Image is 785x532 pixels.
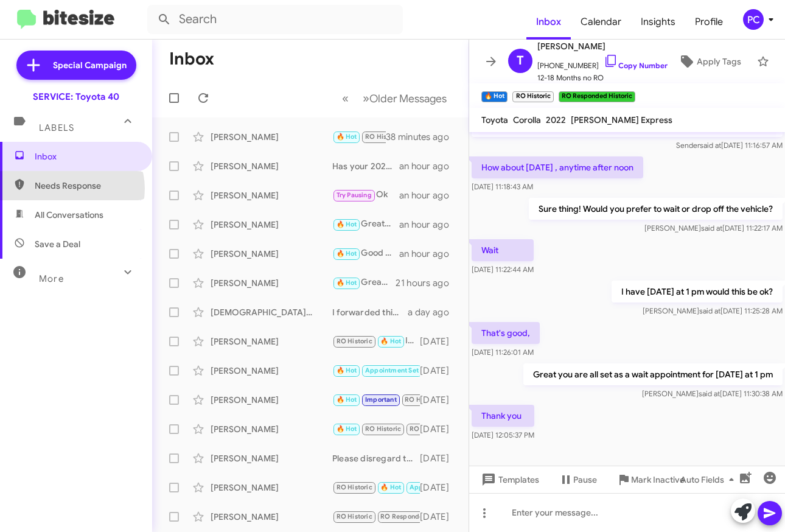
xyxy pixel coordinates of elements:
[573,469,597,491] span: Pause
[16,51,136,80] a: Special Campaign
[399,160,459,172] div: an hour ago
[523,363,783,385] p: Great you are all set as a wait appointment for [DATE] at 1 pm
[699,306,720,315] span: said at
[410,425,483,433] span: RO Responded Historic
[342,91,349,106] span: «
[39,122,74,133] span: Labels
[526,4,571,40] a: Inbox
[546,114,566,125] span: 2022
[685,4,733,40] a: Profile
[472,156,643,178] p: How about [DATE] , anytime after noon
[337,513,372,520] span: RO Historic
[332,509,420,523] div: Its a service reminder for general maintenance. You would be responsible.
[529,198,783,220] p: Sure thing! Would you prefer to wait or drop off the vehicle?
[211,481,332,494] div: [PERSON_NAME]
[369,92,447,105] span: Older Messages
[680,469,739,491] span: Auto Fields
[408,306,459,318] div: a day ago
[549,469,607,491] button: Pause
[35,150,138,163] span: Inbox
[211,365,332,377] div: [PERSON_NAME]
[211,160,332,172] div: [PERSON_NAME]
[337,250,357,257] span: 🔥 Hot
[699,389,720,398] span: said at
[211,219,332,231] div: [PERSON_NAME]
[481,114,508,125] span: Toyota
[169,49,214,69] h1: Inbox
[337,191,372,199] span: Try Pausing
[332,217,399,231] div: Great, we look forward to seeing you [DATE][DATE] 9:40
[211,189,332,201] div: [PERSON_NAME]
[337,483,372,491] span: RO Historic
[332,452,420,464] div: Please disregard the system generated text message then, it was probably too soon for it to have ...
[479,469,539,491] span: Templates
[337,396,357,404] span: 🔥 Hot
[701,223,722,233] span: said at
[332,306,408,318] div: I forwarded this over to your advisor, they should reach out with pricing
[332,188,399,202] div: Ok
[332,363,420,377] div: 👍
[420,452,459,464] div: [DATE]
[537,54,668,72] span: [PHONE_NUMBER]
[671,469,748,491] button: Auto Fields
[743,9,764,30] div: PC
[643,306,783,315] span: [PERSON_NAME] [DATE] 11:25:28 AM
[700,141,721,150] span: said at
[676,141,783,150] span: Sender [DATE] 11:16:57 AM
[517,51,524,71] span: T
[410,483,463,491] span: Appointment Set
[396,277,459,289] div: 21 hours ago
[211,423,332,435] div: [PERSON_NAME]
[399,219,459,231] div: an hour ago
[211,306,332,318] div: [DEMOGRAPHIC_DATA][PERSON_NAME]
[472,430,534,439] span: [DATE] 12:05:37 PM
[35,209,103,221] span: All Conversations
[337,425,357,433] span: 🔥 Hot
[337,220,357,228] span: 🔥 Hot
[571,4,631,40] a: Calendar
[420,335,459,348] div: [DATE]
[337,337,372,345] span: RO Historic
[399,189,459,201] div: an hour ago
[481,91,508,102] small: 🔥 Hot
[380,337,401,345] span: 🔥 Hot
[211,248,332,260] div: [PERSON_NAME]
[537,72,668,84] span: 12-18 Months no RO
[607,469,694,491] button: Mark Inactive
[332,276,396,290] div: Great, we look forward to seeing you then.
[332,393,420,407] div: We look forward to seeing you?
[332,422,420,436] div: My pleasure!
[472,405,534,427] p: Thank you
[420,365,459,377] div: [DATE]
[335,86,454,111] nav: Page navigation example
[469,469,549,491] button: Templates
[211,394,332,406] div: [PERSON_NAME]
[631,469,685,491] span: Mark Inactive
[147,5,403,34] input: Search
[211,131,332,143] div: [PERSON_NAME]
[35,238,80,250] span: Save a Deal
[33,91,119,103] div: SERVICE: Toyota 40
[380,483,401,491] span: 🔥 Hot
[537,39,668,54] span: [PERSON_NAME]
[39,273,64,284] span: More
[337,279,357,287] span: 🔥 Hot
[399,248,459,260] div: an hour ago
[211,511,332,523] div: [PERSON_NAME]
[571,114,672,125] span: [PERSON_NAME] Express
[365,425,401,433] span: RO Historic
[420,511,459,523] div: [DATE]
[332,130,386,144] div: Thank you
[337,133,357,141] span: 🔥 Hot
[512,91,553,102] small: RO Historic
[332,247,399,261] div: Good morning!
[642,389,783,398] span: [PERSON_NAME] [DATE] 11:30:38 AM
[559,91,635,102] small: RO Responded Historic
[332,480,420,494] div: Not a problem, I forwarded this over to your advisor. They should be reaching out to you shortly
[355,86,454,111] button: Next
[35,180,138,192] span: Needs Response
[631,4,685,40] a: Insights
